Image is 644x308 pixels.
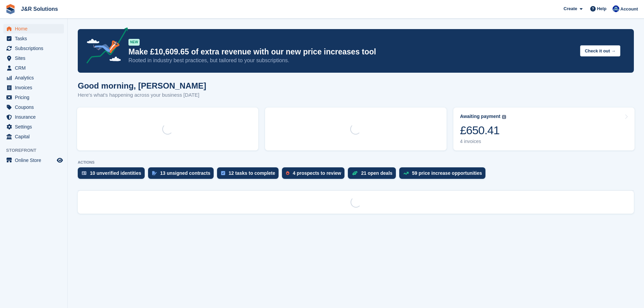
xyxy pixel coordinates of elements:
div: 4 prospects to review [293,170,341,176]
span: Invoices [15,83,55,92]
span: Pricing [15,93,55,102]
span: Create [564,5,577,12]
span: Online Store [15,156,55,165]
img: stora-icon-8386f47178a22dfd0bd8f6a31ec36ba5ce8667c1dd55bd0f319d3a0aa187defe.svg [5,4,16,14]
a: J&R Solutions [18,3,61,15]
span: Help [597,5,606,12]
div: Awaiting payment [460,114,501,119]
span: Sites [15,53,55,63]
a: menu [3,102,64,112]
div: 12 tasks to complete [229,170,275,176]
img: task-75834270c22a3079a89374b754ae025e5fb1db73e45f91037f5363f120a921f8.svg [221,171,225,175]
img: Macie Adcock [613,5,619,12]
p: Make £10,609.65 of extra revenue with our new price increases tool [128,47,575,57]
div: 21 open deals [361,170,392,176]
a: Awaiting payment £650.41 4 invoices [453,108,635,150]
a: menu [3,44,64,53]
h1: Good morning, [PERSON_NAME] [78,81,206,90]
img: contract_signature_icon-13c848040528278c33f63329250d36e43548de30e8caae1d1a13099fd9432cc5.svg [152,171,157,175]
img: prospect-51fa495bee0391a8d652442698ab0144808aea92771e9ea1ae160a38d050c398.svg [286,171,289,175]
span: Coupons [15,102,55,112]
img: icon-info-grey-7440780725fd019a000dd9b08b2336e03edf1995a4989e88bcd33f0948082b44.svg [502,115,506,119]
div: 59 price increase opportunities [412,170,482,176]
a: 13 unsigned contracts [148,167,217,182]
a: 4 prospects to review [282,167,348,182]
span: Settings [15,122,55,132]
a: 21 open deals [348,167,399,182]
span: CRM [15,63,55,73]
span: Insurance [15,112,55,122]
a: menu [3,73,64,82]
img: price_increase_opportunities-93ffe204e8149a01c8c9dc8f82e8f89637d9d84a8eef4429ea346261dce0b2c0.svg [403,172,409,175]
a: 12 tasks to complete [217,167,282,182]
a: menu [3,112,64,122]
a: menu [3,83,64,92]
a: menu [3,93,64,102]
div: 10 unverified identities [90,170,141,176]
img: deal-1b604bf984904fb50ccaf53a9ad4b4a5d6e5aea283cecdc64d6e3604feb123c2.svg [352,171,358,175]
a: menu [3,132,64,141]
p: Here's what's happening across your business [DATE] [78,91,206,99]
div: 13 unsigned contracts [160,170,211,176]
span: Subscriptions [15,44,55,53]
a: menu [3,53,64,63]
p: ACTIONS [78,160,634,165]
span: Analytics [15,73,55,82]
span: Tasks [15,34,55,43]
a: menu [3,156,64,165]
a: 10 unverified identities [78,167,148,182]
span: Home [15,24,55,33]
div: £650.41 [460,123,506,137]
a: menu [3,24,64,33]
a: menu [3,122,64,132]
div: 4 invoices [460,139,506,144]
div: NEW [128,39,140,46]
img: verify_identity-adf6edd0f0f0b5bbfe63781bf79b02c33cf7c696d77639b501bdc392416b5a36.svg [82,171,87,175]
span: Capital [15,132,55,141]
p: Rooted in industry best practices, but tailored to your subscriptions. [128,57,575,64]
span: Account [620,6,638,13]
a: 59 price increase opportunities [399,167,489,182]
a: menu [3,34,64,43]
a: menu [3,63,64,73]
span: Storefront [6,147,67,154]
img: price-adjustments-announcement-icon-8257ccfd72463d97f412b2fc003d46551f7dbcb40ab6d574587a9cd5c0d94... [81,27,128,66]
button: Check it out → [580,45,620,56]
a: Preview store [56,156,64,164]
